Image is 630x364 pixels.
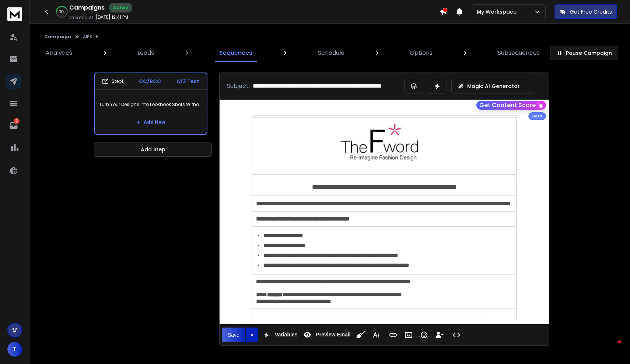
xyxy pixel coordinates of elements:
p: AIPS_B [83,34,99,40]
a: Leads [133,44,158,62]
button: Add New [130,115,171,130]
p: A/Z Test [176,78,199,85]
p: My Workspace [477,8,519,15]
div: Beta [528,112,546,120]
p: Leads [137,49,154,57]
button: Get Free Credits [554,4,617,19]
li: Step1CC/BCCA/Z TestTurn Your Designs Into Lookbook Shots Without a PhotoshootAdd New [94,73,207,135]
button: Campaign [44,34,71,40]
button: T [7,342,22,357]
p: Get Free Credits [570,8,612,15]
button: Add Step [94,142,212,157]
p: Turn Your Designs Into Lookbook Shots Without a Photoshoot [99,94,202,115]
span: Preview Email [314,332,352,338]
p: [DATE] 12:41 PM [96,14,128,20]
p: Options [410,49,433,57]
p: Subsequences [498,49,540,57]
a: Schedule [314,44,349,62]
a: Options [405,44,437,62]
button: Clean HTML [354,328,368,342]
button: More Text [369,328,383,342]
a: Analytics [41,44,77,62]
button: Variables [259,328,299,342]
p: Subject: [227,82,250,91]
button: Magic AI Generator [451,79,534,93]
button: Preview Email [300,328,352,342]
a: Subsequences [493,44,544,62]
p: Created At: [69,15,94,21]
a: Sequences [215,44,257,62]
h1: Campaigns [69,3,105,12]
p: CC/BCC [139,78,161,85]
p: Schedule [318,49,344,57]
p: 39 % [59,10,64,14]
span: Variables [273,332,299,338]
a: 2 [6,118,21,133]
p: Magic AI Generator [467,82,520,90]
button: Save [222,328,245,342]
button: Insert Link (⌘K) [386,328,400,342]
button: Get Content Score [476,101,546,110]
iframe: Intercom live chat [603,339,621,356]
p: Analytics [46,49,72,57]
button: Code View [449,328,463,342]
div: Active [109,3,132,13]
p: 2 [14,118,20,124]
div: Step 1 [102,78,123,85]
p: Sequences [219,49,252,57]
img: logo [7,7,22,21]
button: Pause Campaign [550,46,618,60]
